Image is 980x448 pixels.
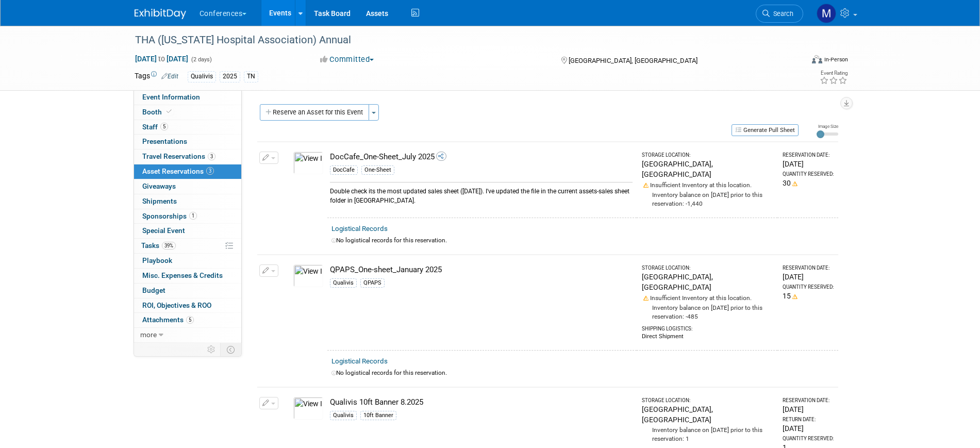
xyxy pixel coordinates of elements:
[569,57,697,64] span: [GEOGRAPHIC_DATA], [GEOGRAPHIC_DATA]
[361,165,394,175] div: One-Sheet
[783,397,834,404] div: Reservation Date:
[208,153,215,160] span: 3
[160,123,168,130] span: 5
[642,321,774,333] div: Shipping Logistics:
[260,104,369,121] button: Reserve an Asset for this Event
[642,264,774,272] div: Storage Location:
[817,4,836,23] img: Marygrace LeGros
[134,209,241,224] a: Sponsorships1
[732,124,799,136] button: Generate Pull Sheet
[317,54,378,65] button: Committed
[142,167,214,175] span: Asset Reservations
[770,10,793,18] span: Search
[203,343,221,356] td: Personalize Event Tab Strip
[783,178,834,188] div: 30
[220,343,241,356] td: Toggle Event Tabs
[756,5,803,23] a: Search
[186,316,194,324] span: 5
[783,159,834,169] div: [DATE]
[142,123,168,131] span: Staff
[134,328,241,342] a: more
[134,239,241,253] a: Tasks39%
[135,9,186,19] img: ExhibitDay
[330,165,358,175] div: DocCafe
[142,286,165,294] span: Budget
[824,56,848,63] div: In-Person
[783,264,834,272] div: Reservation Date:
[331,369,834,377] div: No logistical records for this reservation.
[244,71,258,82] div: TN
[783,435,834,442] div: Quantity Reserved:
[188,71,216,82] div: Qualivis
[330,182,633,205] div: Double check its the most updated sales sheet ([DATE]). I've updated the file in the current asse...
[642,425,774,443] div: Inventory balance on [DATE] prior to this reservation: 1
[642,303,774,321] div: Inventory balance on [DATE] prior to this reservation: -485
[783,152,834,159] div: Reservation Date:
[642,152,774,159] div: Storage Location:
[134,254,241,268] a: Playbook
[642,190,774,208] div: Inventory balance on [DATE] prior to this reservation: -1,440
[360,411,396,420] div: 10ft Banner
[142,93,200,101] span: Event Information
[783,291,834,301] div: 15
[206,167,214,175] span: 3
[330,411,357,420] div: Qualivis
[817,123,838,129] div: Image Size
[134,90,241,105] a: Event Information
[820,71,848,76] div: Event Rating
[134,179,241,194] a: Giveaways
[134,150,241,164] a: Travel Reservations3
[783,272,834,282] div: [DATE]
[141,241,176,250] span: Tasks
[742,54,849,69] div: Event Format
[642,404,774,425] div: [GEOGRAPHIC_DATA], [GEOGRAPHIC_DATA]
[135,54,189,63] span: [DATE] [DATE]
[135,71,178,82] td: Tags
[142,226,185,235] span: Special Event
[331,225,388,233] a: Logistical Records
[783,171,834,178] div: Quantity Reserved:
[142,271,223,279] span: Misc. Expenses & Credits
[293,152,323,174] img: View Images
[331,236,834,245] div: No logistical records for this reservation.
[783,416,834,423] div: Return Date:
[642,179,774,190] div: Insufficient Inventory at this location.
[142,212,197,220] span: Sponsorships
[134,194,241,209] a: Shipments
[783,423,834,434] div: [DATE]
[812,55,822,63] img: Format-Inperson.png
[142,137,187,145] span: Presentations
[330,278,357,288] div: Qualivis
[142,197,177,205] span: Shipments
[642,333,774,341] div: Direct Shipment
[330,152,633,162] div: DocCafe_One-Sheet_July 2025
[142,182,176,190] span: Giveaways
[134,135,241,149] a: Presentations
[134,298,241,313] a: ROI, Objectives & ROO
[162,242,176,250] span: 39%
[220,71,240,82] div: 2025
[330,397,633,408] div: Qualivis 10ft Banner 8.2025
[331,357,388,365] a: Logistical Records
[157,55,167,63] span: to
[642,272,774,292] div: [GEOGRAPHIC_DATA], [GEOGRAPHIC_DATA]
[142,316,194,324] span: Attachments
[642,397,774,404] div: Storage Location:
[293,264,323,287] img: View Images
[142,152,215,160] span: Travel Reservations
[190,56,212,63] span: (2 days)
[134,313,241,327] a: Attachments5
[134,284,241,298] a: Budget
[142,108,174,116] span: Booth
[134,269,241,283] a: Misc. Expenses & Credits
[642,159,774,179] div: [GEOGRAPHIC_DATA], [GEOGRAPHIC_DATA]
[330,264,633,275] div: QPAPS_One-sheet_January 2025
[134,105,241,120] a: Booth
[642,292,774,303] div: Insufficient Inventory at this location.
[293,397,323,420] img: View Images
[360,278,385,288] div: QPAPS
[142,256,172,264] span: Playbook
[783,284,834,291] div: Quantity Reserved:
[134,120,241,135] a: Staff5
[134,164,241,179] a: Asset Reservations3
